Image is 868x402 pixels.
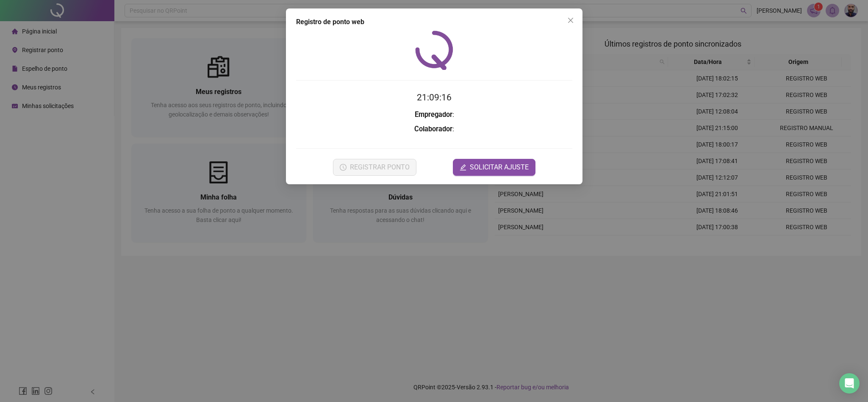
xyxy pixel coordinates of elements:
[296,17,572,27] div: Registro de ponto web
[567,17,574,24] span: close
[414,111,452,119] strong: Empregador
[460,164,466,171] span: edit
[417,92,452,103] time: 21:09:16
[415,30,453,70] img: QRPoint
[296,124,572,135] h3: :
[414,125,452,133] strong: Colaborador
[564,14,577,27] button: Close
[453,159,535,176] button: editSOLICITAR AJUSTE
[470,162,529,172] span: SOLICITAR AJUSTE
[839,373,860,394] div: Open Intercom Messenger
[333,159,416,176] button: REGISTRAR PONTO
[296,109,572,120] h3: :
